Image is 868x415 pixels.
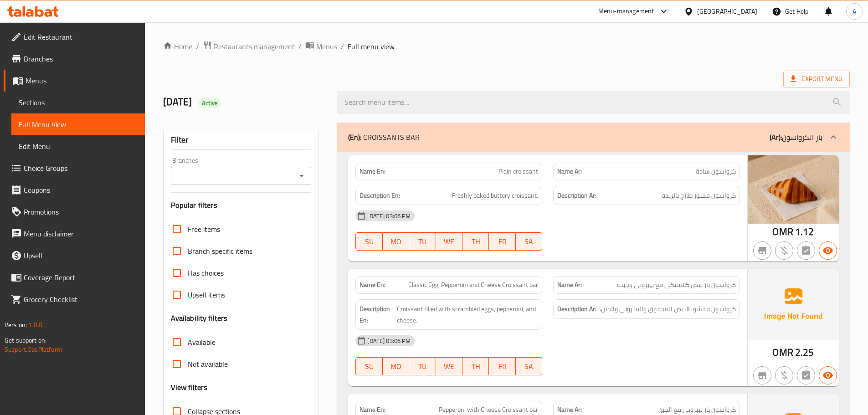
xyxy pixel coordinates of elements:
[819,241,837,260] button: Available
[4,179,145,201] a: Coupons
[493,235,512,248] span: FR
[489,357,515,375] button: FR
[4,223,145,245] a: Menu disclaimer
[696,167,736,176] span: كرواسون سادة
[797,366,815,384] button: Not has choices
[772,223,793,241] span: OMR
[413,235,432,248] span: TU
[462,357,489,375] button: TH
[660,190,736,201] span: كرواسون مخبوز طازج بالزبدة.
[4,157,145,179] a: Choice Groups
[4,201,145,223] a: Promotions
[348,41,395,52] span: Full menu view
[452,190,538,201] span: Freshly baked buttery croissant.
[383,357,409,375] button: MO
[4,288,145,310] a: Grocery Checklist
[360,190,400,201] strong: Description En:
[24,272,138,283] span: Coverage Report
[355,232,382,251] button: SU
[5,343,62,355] a: Support.OpsPlatform
[386,235,406,248] span: MO
[24,53,138,64] span: Branches
[617,280,736,290] span: كرواسون بار بيض كلاسيكي مع بيبروني وجبنة
[413,360,432,373] span: TU
[364,337,414,345] span: [DATE] 03:06 PM
[19,97,138,108] span: Sections
[466,235,485,248] span: TH
[203,41,295,52] a: Restaurants management
[163,41,850,52] nav: breadcrumb
[360,303,395,326] strong: Description En:
[348,130,361,144] b: (En):
[819,366,837,384] button: Available
[24,184,138,195] span: Coupons
[4,70,145,92] a: Menus
[775,241,793,260] button: Purchased item
[171,130,312,150] div: Filter
[4,245,145,266] a: Upsell
[341,41,344,52] li: /
[557,167,582,176] strong: Name Ar:
[795,223,814,241] span: 1.12
[462,232,489,251] button: TH
[753,366,771,384] button: Not branch specific item
[5,334,46,346] span: Get support on:
[4,26,145,48] a: Edit Restaurant
[337,123,850,152] div: (En): CROISSANTS BAR(Ar):بار الكرواسون
[598,6,654,17] div: Menu-management
[600,303,736,315] span: كرواسون محشو بالبيض المخفوق والبيبروني والجبن.
[519,235,539,248] span: SA
[797,241,815,260] button: Not has choices
[188,267,224,278] span: Has choices
[171,382,208,393] h3: View filters
[24,250,138,261] span: Upsell
[11,135,145,157] a: Edit Menu
[198,99,222,108] span: Active
[436,232,462,251] button: WE
[408,280,538,290] span: Classic Egg, Pepperoni and Cheese Croissant bar
[516,357,542,375] button: SA
[295,169,308,182] button: Open
[748,155,839,224] img: plain_croissant638925975965868288.jpg
[557,405,582,415] strong: Name Ar:
[360,167,385,176] strong: Name En:
[24,31,138,42] span: Edit Restaurant
[188,289,225,300] span: Upsell items
[24,294,138,305] span: Grocery Checklist
[853,6,856,16] span: A
[24,163,138,174] span: Choice Groups
[188,246,252,256] span: Branch specific items
[4,266,145,288] a: Coverage Report
[439,405,538,415] span: Pepperoni with Cheese Croissant bar
[360,405,385,415] strong: Name En:
[355,357,382,375] button: SU
[5,319,27,331] span: Version:
[783,71,850,87] span: Export Menu
[409,232,436,251] button: TU
[26,75,138,86] span: Menus
[24,206,138,217] span: Promotions
[360,280,385,290] strong: Name En:
[557,303,596,315] strong: Description Ar:
[770,130,782,144] b: (Ar):
[198,97,222,108] div: Active
[386,360,406,373] span: MO
[440,360,459,373] span: WE
[409,357,436,375] button: TU
[383,232,409,251] button: MO
[658,405,736,415] span: كرواسون بار بيبروني مع الجبن
[397,303,538,326] span: Croissant filled with scrambled eggs, pepperoni, and cheese.
[795,343,814,361] span: 2.25
[489,232,515,251] button: FR
[337,91,850,114] input: search
[188,359,228,369] span: Not available
[163,41,192,52] a: Home
[171,313,228,323] h3: Availability filters
[188,224,220,235] span: Free items
[360,235,379,248] span: SU
[11,113,145,135] a: Full Menu View
[770,132,822,143] p: بار الكرواسون
[19,141,138,152] span: Edit Menu
[28,319,42,331] span: 1.0.0
[493,360,512,373] span: FR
